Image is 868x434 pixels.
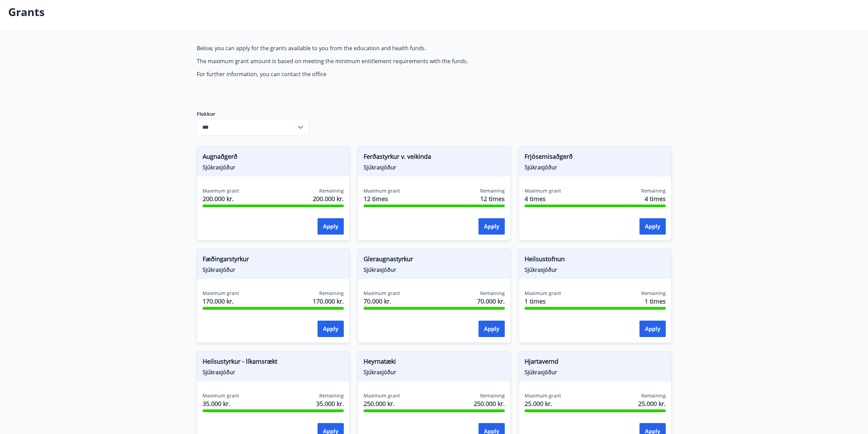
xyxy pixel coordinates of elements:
span: Augnaðgerð [203,152,344,164]
span: 12 times [480,194,505,203]
span: Maximum grant [364,392,400,399]
span: Sjúkrasjóður [525,368,666,376]
span: Hjartavernd [525,357,666,368]
span: 200.000 kr. [313,194,344,203]
span: Gleraugnastyrkur [364,254,505,266]
span: Sjúkrasjóður [203,266,344,274]
span: Remaining [480,290,505,297]
button: Apply [318,321,344,337]
span: Heilsustofnun [525,254,666,266]
span: 170.000 kr. [313,297,344,306]
span: Frjósemisaðgerð [525,152,666,164]
span: 12 times [364,194,400,203]
p: Below, you can apply for the grants available to you from the education and health funds. [197,44,519,52]
span: Sjúkrasjóður [203,368,344,376]
label: Flokkur [197,111,309,117]
span: Remaining [319,392,344,399]
span: 25.000 kr. [638,399,666,408]
span: 1 times [645,297,666,306]
span: Maximum grant [525,187,561,194]
span: Remaining [641,290,666,297]
span: Maximum grant [525,290,561,297]
span: 170.000 kr. [203,297,239,306]
span: Sjúkrasjóður [203,164,344,171]
button: Apply [479,218,505,235]
span: 35.000 kr. [203,399,239,408]
span: Heilsustyrkur - líkamsrækt [203,357,344,368]
span: Maximum grant [203,187,239,194]
span: Sjúkrasjóður [364,266,505,274]
span: Remaining [319,290,344,297]
span: Maximum grant [203,290,239,297]
span: 25.000 kr. [525,399,561,408]
span: Remaining [641,187,666,194]
span: 200.000 kr. [203,194,239,203]
button: Apply [639,321,666,337]
button: Apply [639,218,666,235]
span: 1 times [525,297,561,306]
span: 4 times [645,194,666,203]
span: 250.000 kr. [474,399,505,408]
button: Apply [318,218,344,235]
span: Fæðingarstyrkur [203,254,344,266]
p: Grants [8,4,45,19]
span: Remaining [480,392,505,399]
span: Maximum grant [364,187,400,194]
span: Remaining [641,392,666,399]
span: 4 times [525,194,561,203]
span: 70.000 kr. [364,297,400,306]
span: Sjúkrasjóður [364,368,505,376]
span: Maximum grant [203,392,239,399]
span: Maximum grant [364,290,400,297]
span: Sjúkrasjóður [364,164,505,171]
p: The maximum grant amount is based on meeting the minimum entitlement requirements with the funds. [197,57,519,65]
span: Remaining [480,187,505,194]
span: Heyrnatæki [364,357,505,368]
span: Remaining [319,187,344,194]
span: 35.000 kr. [316,399,344,408]
span: Ferðastyrkur v. veikinda [364,152,505,164]
span: 70.000 kr. [477,297,505,306]
span: 250.000 kr. [364,399,400,408]
span: Sjúkrasjóður [525,266,666,274]
p: For further information, you can contact the office [197,70,519,78]
span: Maximum grant [525,392,561,399]
button: Apply [479,321,505,337]
span: Sjúkrasjóður [525,164,666,171]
